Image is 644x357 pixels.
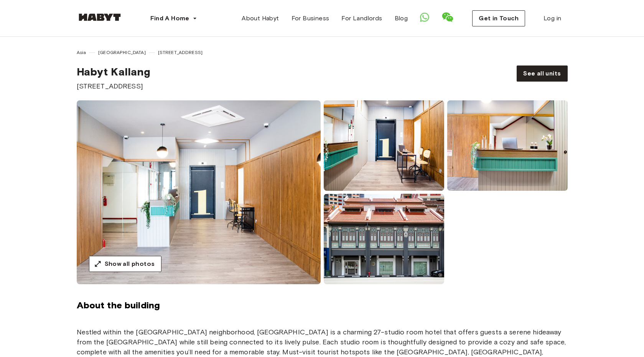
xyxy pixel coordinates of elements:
span: Log in [544,14,561,23]
span: Find A Home [150,14,189,23]
span: Show all photos [105,259,155,269]
img: Habyt [77,13,123,21]
span: [STREET_ADDRESS] [158,49,203,56]
img: room-image [447,100,568,191]
button: Get in Touch [472,10,525,26]
span: About the building [77,300,568,311]
a: About Habyt [236,11,285,26]
button: Show all photos [89,256,161,272]
span: Habyt Kallang [77,65,151,78]
img: room-image [77,100,321,284]
a: Blog [389,11,414,26]
a: For Landlords [335,11,388,26]
span: Get in Touch [479,14,519,23]
span: Blog [395,14,408,23]
span: About Habyt [242,14,279,23]
span: For Business [292,14,329,23]
span: For Landlords [341,14,382,23]
a: For Business [285,11,336,26]
img: room-image [324,100,444,191]
a: Open WhatsApp [420,13,429,25]
button: Find A Home [144,11,203,26]
img: room-image [324,194,444,284]
span: Asia [77,49,86,56]
a: Show WeChat QR Code [441,11,454,26]
a: See all units [517,66,567,82]
span: See all units [523,69,561,78]
span: [GEOGRAPHIC_DATA] [98,49,146,56]
span: [STREET_ADDRESS] [77,81,151,91]
a: Log in [537,11,567,26]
